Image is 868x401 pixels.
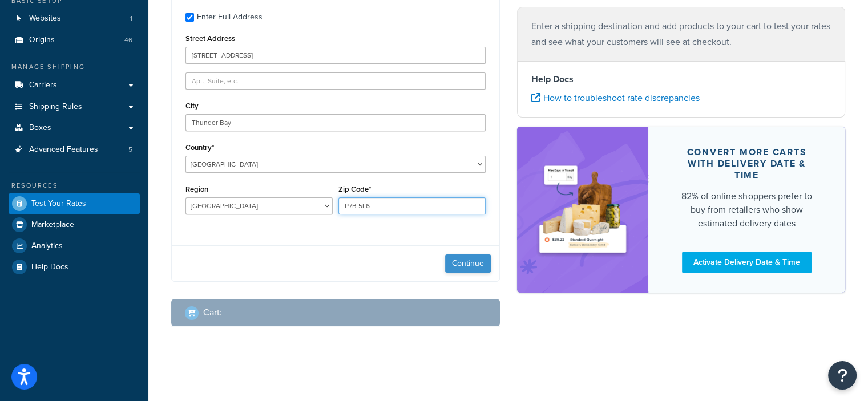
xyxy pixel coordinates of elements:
a: Test Your Rates [9,193,140,214]
div: Enter Full Address [197,9,263,25]
span: Shipping Rules [29,102,82,112]
img: feature-image-ddt-36eae7f7280da8017bfb280eaccd9c446f90b1fe08728e4019434db127062ab4.png [534,144,631,276]
button: Continue [445,254,491,273]
label: Region [185,185,208,193]
span: 46 [124,35,132,45]
a: Origins46 [9,30,140,51]
h2: Cart : [203,307,222,318]
a: Advanced Features5 [9,139,140,160]
span: Help Docs [31,262,68,272]
input: Enter Full Address [185,13,194,22]
a: Activate Delivery Date & Time [682,251,812,273]
label: City [185,102,199,110]
a: Shipping Rules [9,96,140,118]
label: Zip Code* [338,185,371,193]
a: Marketplace [9,214,140,235]
span: Marketplace [31,220,74,230]
label: Street Address [185,34,235,43]
li: Websites [9,8,140,29]
span: 5 [128,145,132,155]
span: Origins [29,35,55,45]
div: Resources [9,181,140,191]
span: Boxes [29,123,51,133]
a: Boxes [9,118,140,139]
span: Websites [29,14,61,23]
div: Manage Shipping [9,62,140,72]
span: Carriers [29,80,57,90]
p: Enter a shipping destination and add products to your cart to test your rates and see what your c... [531,18,831,50]
button: Open Resource Center [828,361,857,390]
h4: Help Docs [531,72,831,86]
a: How to troubleshoot rate discrepancies [531,91,700,104]
span: Analytics [31,241,63,251]
a: Websites1 [9,8,140,29]
a: Analytics [9,236,140,256]
span: Test Your Rates [31,199,86,209]
a: Help Docs [9,257,140,277]
li: Origins [9,30,140,51]
span: 1 [130,14,132,23]
div: Convert more carts with delivery date & time [676,146,818,180]
a: Carriers [9,75,140,96]
div: 82% of online shoppers prefer to buy from retailers who show estimated delivery dates [676,189,818,230]
li: Advanced Features [9,139,140,160]
label: Country* [185,143,214,152]
span: Advanced Features [29,145,98,155]
input: Apt., Suite, etc. [185,72,486,90]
